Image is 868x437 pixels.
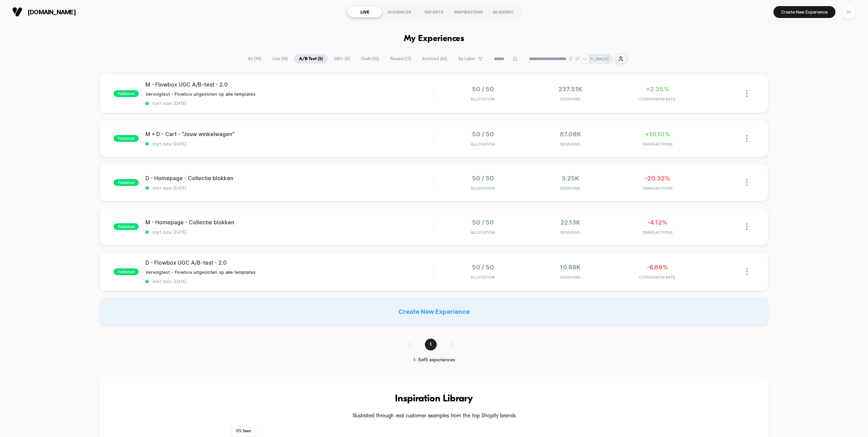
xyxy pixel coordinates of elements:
span: 22.13k [560,219,580,226]
span: start date: [DATE] [145,186,434,191]
span: A/B Test ( 5 ) [294,54,328,63]
span: published [114,179,139,186]
h3: Inspiration Library [120,394,748,404]
span: published [114,90,139,97]
span: published [114,268,139,275]
img: close [746,90,748,97]
span: M + D - Cart - "Jouw winkelwagen" [145,131,434,137]
span: 50 / 50 [472,85,494,93]
span: Sessions [528,186,612,191]
span: D - Flowbox UGC A/B-test - 2.0 [145,259,434,266]
span: 87.08k [560,131,581,138]
button: [DOMAIN_NAME] [10,6,78,17]
span: Sessions [528,142,612,147]
div: IV [843,5,856,19]
span: D - Homepage - Collectie blokken [145,175,434,182]
div: 1 - 5 of 5 experiences [401,357,467,363]
span: Sessions [528,230,612,235]
span: start date: [DATE] [145,279,434,284]
span: Allocation [471,97,495,101]
span: +10.10% [645,131,670,138]
span: +2.35% [646,85,669,93]
img: end [569,57,573,61]
span: start date: [DATE] [145,141,434,147]
span: 3.25k [561,175,579,182]
span: Archived ( 62 ) [417,54,452,63]
span: start date: [DATE] [145,230,434,235]
div: LIVE [348,6,382,17]
h1: My Experiences [404,34,465,44]
span: TRANSACTIONS [615,230,699,235]
div: AUDIENCES [382,6,417,17]
button: IV [841,5,858,19]
span: 237.51k [558,85,582,93]
span: All ( 59 ) [242,54,267,63]
span: Vervolgtest - Flowbox uitgesloten op alle templates [145,269,256,275]
img: close [746,268,748,275]
img: close [746,223,748,230]
span: CONVERSION RATE [615,97,699,101]
span: start date: [DATE] [145,101,434,106]
span: By Label [458,56,475,61]
span: M - Flowbox UGC A/B-test - 2.0 [145,81,434,88]
span: 50 / 50 [472,264,494,271]
button: Create New Experience [773,6,835,18]
img: Visually logo [12,7,22,17]
span: Paused ( 17 ) [385,54,416,63]
span: TRANSACTIONS [615,142,699,147]
span: Draft ( 32 ) [356,54,384,63]
span: Live ( 10 ) [268,54,293,63]
h4: Illustrated through real customer examples from the top Shopify brands [120,413,748,419]
span: Allocation [471,230,495,235]
span: M - Homepage - Collectie blokken [145,219,434,226]
p: [PERSON_NAME] [575,56,609,61]
span: -6.69% [647,264,668,271]
span: 50 / 50 [472,219,494,226]
span: TRANSACTIONS [615,186,699,191]
div: INSPIRATIONS [451,6,486,17]
span: Sessions [528,97,612,101]
div: REPORTS [417,6,451,17]
div: + 2 [580,54,590,64]
span: Allocation [471,142,495,147]
span: Allocation [471,186,495,191]
span: [DOMAIN_NAME] [27,8,76,16]
div: ACADEMY [486,6,520,17]
span: -4.12% [647,219,667,226]
span: -20.32% [645,175,670,182]
span: CONVERSION RATE [615,275,699,280]
span: 50 / 50 [472,175,494,182]
div: Create New Experience [100,298,768,325]
span: 100% ( 5 ) [329,54,355,63]
span: 1 [425,339,437,350]
span: 50 / 50 [472,131,494,138]
span: published [114,223,139,230]
span: Sessions [528,275,612,280]
span: Vervolgtest - Flowbox uitgesloten op alle templates [145,91,256,97]
span: published [114,135,139,142]
span: 0 % Seen [232,426,255,436]
img: close [746,179,748,186]
span: 10.88k [560,264,580,271]
span: Allocation [471,275,495,280]
img: close [746,135,748,142]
